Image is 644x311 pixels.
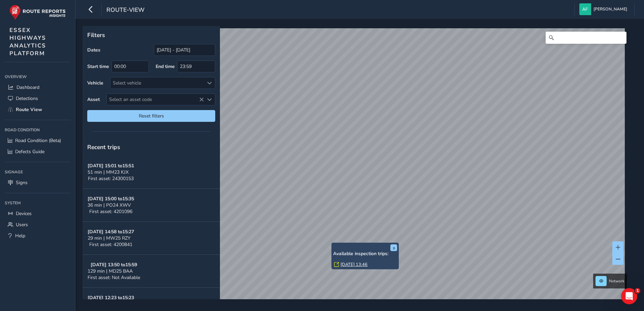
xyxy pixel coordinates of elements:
[83,156,220,189] button: [DATE] 15:01 to15:5151 min | MM23 KJXFirst asset: 24300153
[89,208,132,215] span: First asset: 4201096
[15,148,44,155] span: Defects Guide
[579,3,591,15] img: diamond-layout
[88,235,130,241] span: 29 min | MW25 RZY
[88,163,134,169] strong: [DATE] 15:01 to 15:51
[87,96,100,103] label: Asset
[5,208,70,219] a: Devices
[390,244,397,251] button: x
[5,219,70,230] a: Users
[106,6,144,15] span: route-view
[635,288,640,293] span: 1
[5,125,70,135] div: Road Condition
[83,189,220,222] button: [DATE] 15:00 to15:3536 min | PO24 XWVFirst asset: 4201096
[5,177,70,188] a: Signs
[579,3,630,15] button: [PERSON_NAME]
[16,106,42,113] span: Route View
[621,288,637,304] iframe: Intercom live chat
[5,93,70,104] a: Detections
[609,278,624,284] span: Network
[5,82,70,93] a: Dashboard
[5,104,70,115] a: Route View
[593,3,627,15] span: [PERSON_NAME]
[87,143,120,151] span: Recent trips
[87,47,100,53] label: Dates
[88,268,133,274] span: 129 min | MD25 BAA
[88,169,129,175] span: 51 min | MM23 KJX
[85,28,625,307] canvas: Map
[156,63,175,70] label: End time
[16,221,28,228] span: Users
[5,135,70,146] a: Road Condition (Beta)
[107,94,204,105] span: Select an asset code
[88,295,134,301] strong: [DATE] 12:23 to 15:23
[9,26,46,57] span: ESSEX HIGHWAYS ANALYTICS PLATFORM
[89,241,132,248] span: First asset: 4200841
[15,233,25,239] span: Help
[17,84,39,91] span: Dashboard
[16,179,28,186] span: Signs
[5,72,70,82] div: Overview
[5,230,70,241] a: Help
[88,175,134,182] span: First asset: 24300153
[5,167,70,177] div: Signage
[87,110,215,122] button: Reset filters
[16,95,38,102] span: Detections
[204,94,215,105] div: Select an asset code
[5,146,70,157] a: Defects Guide
[546,32,626,44] input: Search
[333,251,397,257] h6: Available inspection trips:
[87,80,103,86] label: Vehicle
[88,202,131,208] span: 36 min | PO24 XWV
[87,63,109,70] label: Start time
[9,5,66,20] img: rr logo
[88,196,134,202] strong: [DATE] 15:00 to 15:35
[87,31,215,39] p: Filters
[88,229,134,235] strong: [DATE] 14:58 to 15:27
[16,210,32,217] span: Devices
[15,137,61,144] span: Road Condition (Beta)
[110,77,204,89] div: Select vehicle
[341,262,367,268] a: [DATE] 13:46
[88,274,140,281] span: First asset: Not Available
[83,255,220,288] button: [DATE] 13:50 to15:59129 min | MD25 BAAFirst asset: Not Available
[92,113,210,119] span: Reset filters
[5,198,70,208] div: System
[91,262,137,268] strong: [DATE] 13:50 to 15:59
[83,222,220,255] button: [DATE] 14:58 to15:2729 min | MW25 RZYFirst asset: 4200841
